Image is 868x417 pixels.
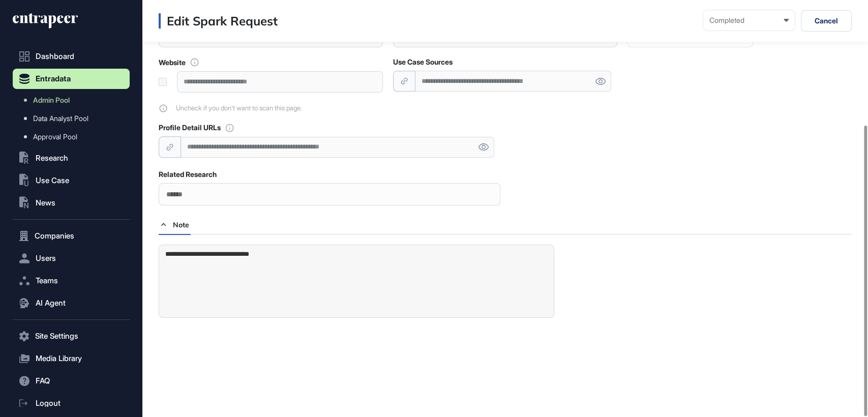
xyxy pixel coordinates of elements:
span: Use Case [36,176,69,185]
button: Use Case [13,170,130,191]
a: Data Analyst Pool [18,109,130,128]
h3: Edit Spark Request [159,13,278,28]
span: Admin Pool [33,96,70,104]
a: Logout [13,393,130,413]
span: Uncheck if you don't want to scan this page. [176,104,302,112]
span: Approval Pool [33,133,77,141]
span: Site Settings [35,332,78,340]
span: Entradata [36,75,71,83]
button: Users [13,248,130,269]
button: News [13,193,130,213]
button: Media Library [13,348,130,369]
button: Cancel [801,10,852,32]
button: Research [13,148,130,168]
span: Data Analyst Pool [33,114,88,123]
span: FAQ [36,377,50,385]
span: Companies [35,232,74,240]
button: FAQ [13,371,130,391]
label: Use Case Sources [393,58,453,66]
a: Dashboard [13,46,130,67]
a: Admin Pool [18,91,130,109]
span: Dashboard [36,52,74,61]
a: Approval Pool [18,128,130,146]
button: AI Agent [13,293,130,313]
label: Related Research [159,170,217,178]
label: Website [159,58,186,67]
div: Note [159,216,191,233]
span: AI Agent [36,299,66,307]
button: Site Settings [13,326,130,346]
span: News [36,199,55,207]
label: Profile Detail URLs [159,124,221,132]
span: Research [36,154,68,162]
span: Teams [36,277,58,285]
button: Teams [13,271,130,291]
span: Media Library [36,354,82,363]
button: Entradata [13,69,130,89]
span: Logout [36,399,61,407]
span: Users [36,254,56,262]
button: Companies [13,226,130,246]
